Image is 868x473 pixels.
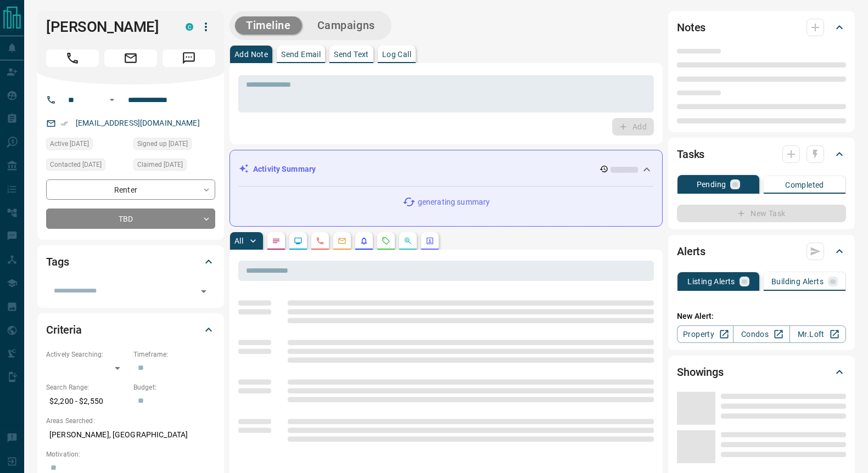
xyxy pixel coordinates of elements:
[133,382,215,392] p: Budget:
[46,253,69,271] h2: Tags
[105,93,119,106] button: Open
[46,382,128,392] p: Search Range:
[234,50,268,58] p: Add Note
[677,19,705,36] h2: Notes
[46,317,215,343] div: Criteria
[235,16,302,35] button: Timeline
[677,14,846,41] div: Notes
[137,159,183,170] span: Claimed [DATE]
[360,236,368,245] svg: Listing Alerts
[687,278,735,285] p: Listing Alerts
[196,284,211,299] button: Open
[46,321,82,339] h2: Criteria
[46,392,128,410] p: $2,200 - $2,550
[771,278,824,285] p: Building Alerts
[133,159,215,174] div: Wed Jul 30 2025
[785,181,824,189] p: Completed
[133,350,215,359] p: Timeframe:
[338,236,346,245] svg: Emails
[46,18,169,36] h1: [PERSON_NAME]
[677,243,705,260] h2: Alerts
[404,236,412,245] svg: Opportunities
[677,311,846,322] p: New Alert:
[60,120,68,127] svg: Email Verified
[316,236,324,245] svg: Calls
[46,249,215,275] div: Tags
[46,49,99,67] span: Call
[46,426,215,444] p: [PERSON_NAME], [GEOGRAPHIC_DATA]
[186,23,193,31] div: condos.ca
[50,159,102,170] span: Contacted [DATE]
[239,159,653,179] div: Activity Summary
[677,238,846,264] div: Alerts
[46,159,128,174] div: Thu Aug 07 2025
[733,325,789,343] a: Condos
[294,236,303,245] svg: Lead Browsing Activity
[677,359,846,385] div: Showings
[382,236,390,245] svg: Requests
[163,49,215,67] span: Message
[425,236,434,245] svg: Agent Actions
[334,50,369,58] p: Send Text
[697,181,726,188] p: Pending
[253,164,316,175] p: Activity Summary
[382,50,411,58] p: Log Call
[677,145,704,163] h2: Tasks
[789,325,846,343] a: Mr.Loft
[272,236,281,245] svg: Notes
[46,138,128,153] div: Mon Aug 11 2025
[46,350,128,359] p: Actively Searching:
[50,138,89,149] span: Active [DATE]
[418,196,490,208] p: generating summary
[46,449,215,459] p: Motivation:
[234,237,243,245] p: All
[46,179,215,200] div: Renter
[76,119,200,127] a: [EMAIL_ADDRESS][DOMAIN_NAME]
[677,363,724,381] h2: Showings
[137,138,188,149] span: Signed up [DATE]
[133,138,215,153] div: Wed Jul 30 2025
[281,50,321,58] p: Send Email
[306,16,386,35] button: Campaigns
[46,209,215,229] div: TBD
[677,325,733,343] a: Property
[677,141,846,167] div: Tasks
[46,416,215,426] p: Areas Searched:
[104,49,157,67] span: Email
